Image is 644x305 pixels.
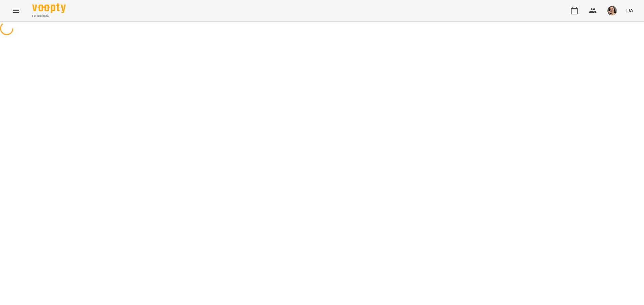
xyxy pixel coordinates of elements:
button: UA [624,4,636,17]
span: UA [626,7,633,14]
img: aaa0aa5797c5ce11638e7aad685b53dd.jpeg [607,6,617,15]
img: Voopty Logo [32,3,66,13]
span: For Business [32,14,66,18]
button: Menu [8,3,24,19]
